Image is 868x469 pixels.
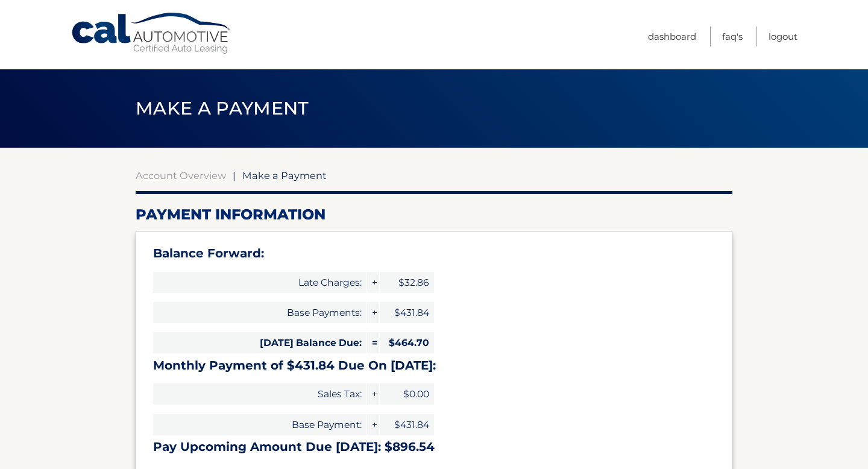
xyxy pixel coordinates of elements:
span: Late Charges: [153,272,366,293]
a: FAQ's [722,27,743,46]
span: $32.86 [380,272,434,293]
span: | [233,169,236,181]
span: $464.70 [380,332,434,353]
span: $431.84 [380,302,434,323]
a: Dashboard [648,27,696,46]
span: [DATE] Balance Due: [153,332,366,353]
span: = [367,332,379,353]
span: + [367,414,379,435]
a: Cal Automotive [71,12,233,55]
h3: Pay Upcoming Amount Due [DATE]: $896.54 [153,439,715,455]
span: + [367,302,379,323]
span: Make a Payment [242,169,327,181]
h2: Payment Information [136,206,732,224]
h3: Balance Forward: [153,246,715,261]
span: Base Payments: [153,302,366,323]
span: $0.00 [380,383,434,404]
a: Account Overview [136,169,226,181]
span: Sales Tax: [153,383,366,404]
span: $431.84 [380,414,434,435]
span: Make a Payment [136,97,309,119]
span: + [367,383,379,404]
h3: Monthly Payment of $431.84 Due On [DATE]: [153,358,715,373]
span: + [367,272,379,293]
a: Logout [769,27,797,46]
span: Base Payment: [153,414,366,435]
